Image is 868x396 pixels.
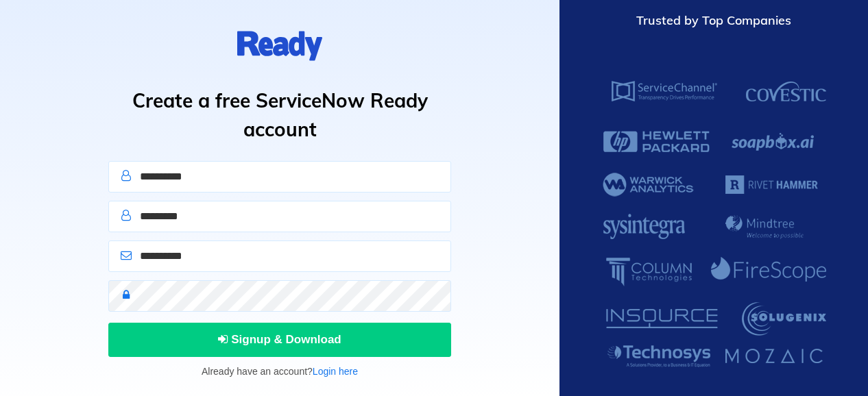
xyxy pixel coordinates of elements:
[108,323,451,357] button: Signup & Download
[108,364,451,379] p: Already have an account?
[218,333,341,346] span: Signup & Download
[313,366,358,377] a: Login here
[104,86,456,144] h1: Create a free ServiceNow Ready account
[594,53,834,384] img: ServiceNow Ready Customers
[237,27,322,64] img: logo
[594,12,834,29] div: Trusted by Top Companies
